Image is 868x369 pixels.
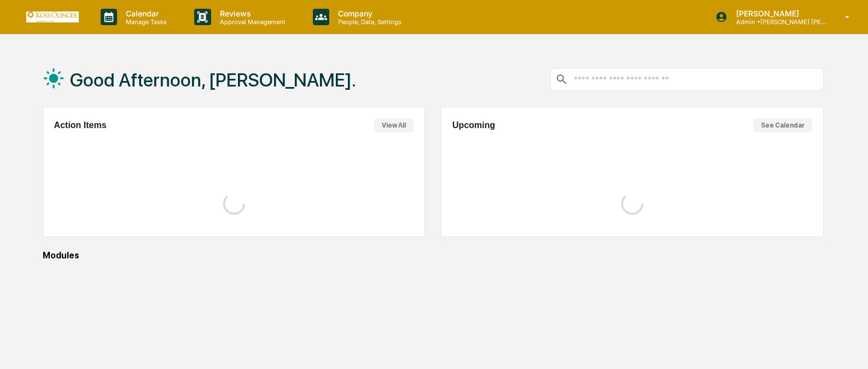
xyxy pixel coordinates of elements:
[26,11,79,22] img: logo
[329,18,407,26] p: People, Data, Settings
[452,120,495,130] h2: Upcoming
[54,120,107,130] h2: Action Items
[70,69,356,91] h1: Good Afternoon, [PERSON_NAME].
[211,18,291,26] p: Approval Management
[211,9,291,18] p: Reviews
[727,9,829,18] p: [PERSON_NAME]
[374,118,413,132] button: View All
[43,250,824,261] div: Modules
[117,18,172,26] p: Manage Tasks
[117,9,172,18] p: Calendar
[753,118,812,132] button: See Calendar
[329,9,407,18] p: Company
[727,18,829,26] p: Admin • [PERSON_NAME] [PERSON_NAME] Consulting, LLC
